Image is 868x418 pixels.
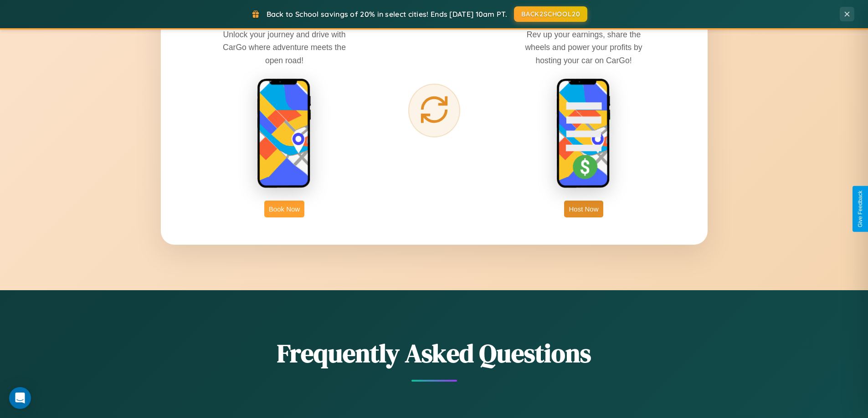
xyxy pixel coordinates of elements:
img: host phone [556,78,611,189]
div: Give Feedback [857,191,863,227]
p: Rev up your earnings, share the wheels and power your profits by hosting your car on CarGo! [515,28,652,66]
button: Book Now [264,201,304,217]
span: Back to School savings of 20% in select cities! Ends [DATE] 10am PT. [267,10,507,19]
button: BACK2SCHOOL20 [514,6,587,22]
button: Host Now [564,201,603,217]
p: Unlock your journey and drive with CarGo where adventure meets the open road! [216,28,353,66]
img: rent phone [257,78,312,189]
div: Open Intercom Messenger [9,387,31,409]
h2: Frequently Asked Questions [161,336,708,371]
